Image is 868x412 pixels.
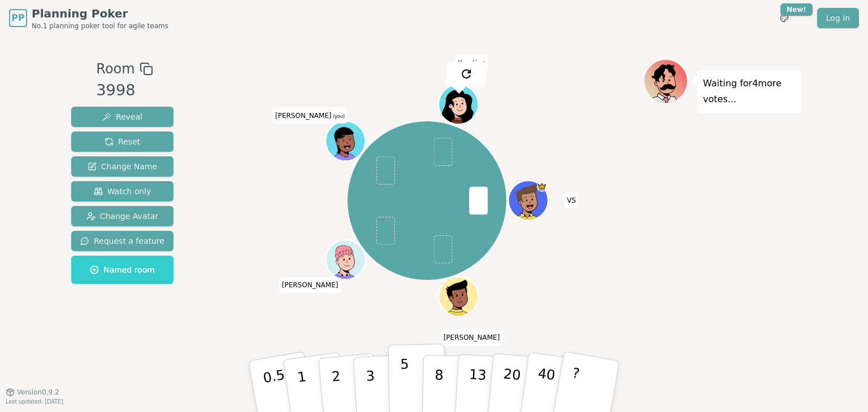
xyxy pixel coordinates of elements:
[817,8,859,28] a: Log in
[71,231,173,251] button: Request a feature
[71,206,173,226] button: Change Avatar
[71,107,173,127] button: Reveal
[102,111,142,122] span: Reveal
[80,235,164,247] span: Request a feature
[71,132,173,152] button: Reset
[88,161,157,172] span: Change Name
[105,136,140,147] span: Reset
[441,330,503,345] span: Click to change your name
[774,8,795,28] button: New!
[780,3,813,16] div: New!
[32,21,168,30] span: No.1 planning poker tool for agile teams
[90,264,155,275] span: Named room
[327,122,364,160] button: Click to change your avatar
[703,76,796,107] p: Waiting for 4 more votes...
[71,181,173,201] button: Watch only
[455,55,488,71] span: Click to change your name
[537,182,547,192] span: VS is the host
[17,388,59,397] span: Version 0.9.2
[11,11,24,25] span: PP
[86,211,159,222] span: Change Avatar
[94,186,151,197] span: Watch only
[272,108,348,124] span: Click to change your name
[332,114,345,119] span: (you)
[6,388,59,397] button: Version0.9.2
[9,6,168,30] a: PPPlanning PokerNo.1 planning poker tool for agile teams
[71,156,173,177] button: Change Name
[564,192,579,208] span: Click to change your name
[6,398,63,405] span: Last updated: [DATE]
[96,79,153,102] div: 3998
[96,59,134,79] span: Room
[279,278,341,293] span: Click to change your name
[459,67,473,81] img: reset
[71,256,173,284] button: Named room
[32,6,168,21] span: Planning Poker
